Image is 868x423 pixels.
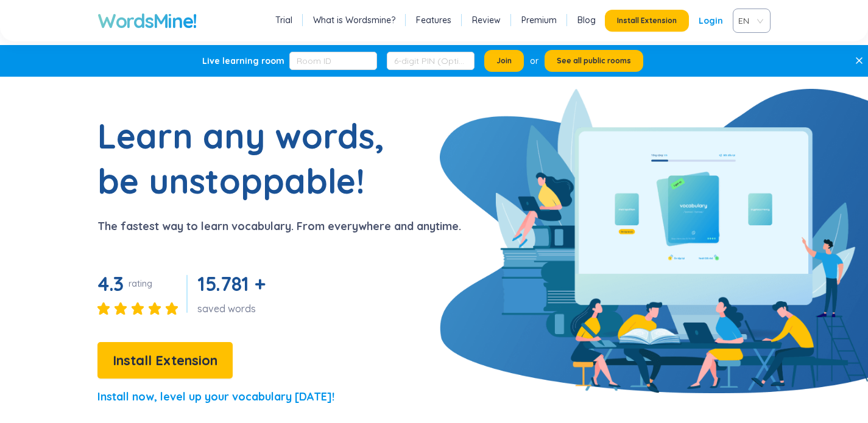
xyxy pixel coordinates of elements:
[699,10,723,32] a: Login
[97,355,233,368] a: Install Extension
[97,388,334,405] p: Install now, level up your vocabulary [DATE]!
[202,55,284,67] div: Live learning room
[387,52,475,70] input: 6-digit PIN (Optional)
[97,9,197,33] a: WordsMine!
[605,10,689,32] button: Install Extension
[738,12,760,30] span: VIE
[275,14,292,26] a: Trial
[97,113,402,203] h1: Learn any words, be unstoppable!
[97,342,233,379] button: Install Extension
[416,14,451,26] a: Features
[197,271,265,296] span: 15.781 +
[313,14,395,26] a: What is Wordsmine?
[472,14,501,26] a: Review
[557,56,631,66] span: See all public rooms
[545,50,643,72] button: See all public rooms
[289,52,377,70] input: Room ID
[484,50,524,72] button: Join
[530,54,538,68] div: or
[577,14,596,26] a: Blog
[521,14,557,26] a: Premium
[113,350,217,371] span: Install Extension
[496,56,512,66] span: Join
[97,271,124,296] span: 4.3
[97,218,461,235] p: The fastest way to learn vocabulary. From everywhere and anytime.
[617,16,677,26] span: Install Extension
[197,302,270,315] div: saved words
[129,278,152,290] div: rating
